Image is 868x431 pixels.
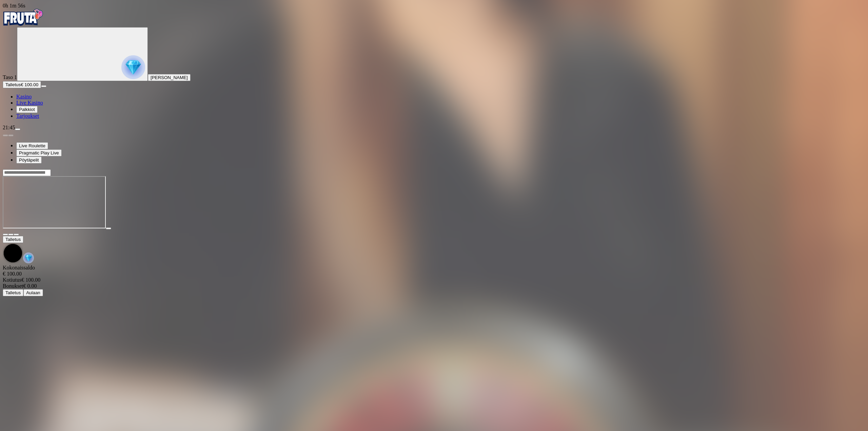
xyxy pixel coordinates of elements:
[3,283,865,289] div: € 0.00
[17,27,148,81] button: reward progress
[16,94,32,99] a: Kasino
[3,271,865,277] div: € 100.00
[5,290,21,295] span: Talletus
[41,85,46,87] button: menu
[106,227,111,229] button: play icon
[3,289,23,296] button: Talletus
[3,9,865,119] nav: Primary
[14,233,19,236] button: fullscreen icon
[16,100,43,106] a: Live Kasino
[19,157,39,163] span: Pöytäpelit
[3,277,865,283] div: € 100.00
[3,277,21,283] span: Kotiutus
[16,142,48,149] button: Live Roulette
[3,265,865,296] div: Game menu content
[23,252,34,263] img: reward-icon
[16,156,42,164] button: Pöytäpelit
[26,290,40,295] span: Aulaan
[19,143,45,148] span: Live Roulette
[3,3,25,8] span: user session time
[148,74,191,81] button: [PERSON_NAME]
[5,82,21,87] span: Talletus
[16,149,62,156] button: Pragmatic Play Live
[19,150,59,155] span: Pragmatic Play Live
[3,176,106,228] iframe: Speed Roulette 1
[3,81,41,88] button: Talletusplus icon€ 100.00
[5,237,21,242] span: Talletus
[15,128,20,130] button: menu
[3,236,23,243] button: Talletus
[3,21,43,27] a: Fruta
[3,236,865,265] div: Game menu
[3,134,8,136] button: prev slide
[21,82,38,87] span: € 100.00
[16,113,39,119] a: Tarjoukset
[3,9,43,26] img: Fruta
[151,75,188,80] span: [PERSON_NAME]
[3,169,51,176] input: Search
[3,283,23,289] span: Bonukset
[3,265,865,277] div: Kokonaissaldo
[121,55,145,79] img: reward progress
[3,233,8,236] button: close icon
[23,289,43,296] button: Aulaan
[19,107,35,112] span: Palkkiot
[8,233,14,236] button: chevron-down icon
[16,106,38,113] button: Palkkiot
[3,74,17,80] span: Taso 1
[3,125,15,130] span: 21:45
[3,94,865,119] nav: Main menu
[8,134,14,136] button: next slide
